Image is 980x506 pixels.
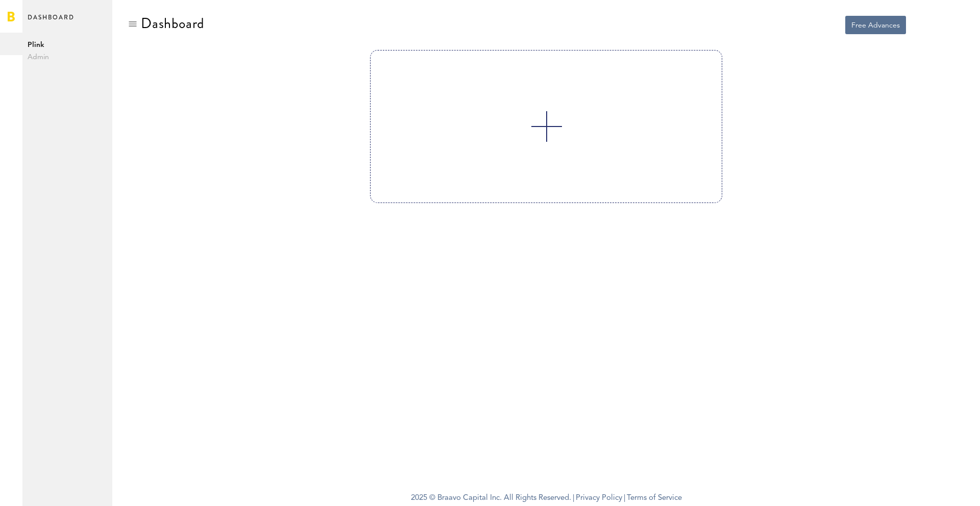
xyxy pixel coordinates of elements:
[900,475,970,501] iframe: Opens a widget where you can find more information
[28,11,75,33] span: Dashboard
[627,494,682,502] a: Terms of Service
[28,39,107,51] span: Plink
[576,494,622,502] a: Privacy Policy
[141,15,204,32] div: Dashboard
[28,51,107,63] span: Admin
[411,491,571,506] span: 2025 © Braavo Capital Inc. All Rights Reserved.
[845,16,906,34] button: Free Advances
